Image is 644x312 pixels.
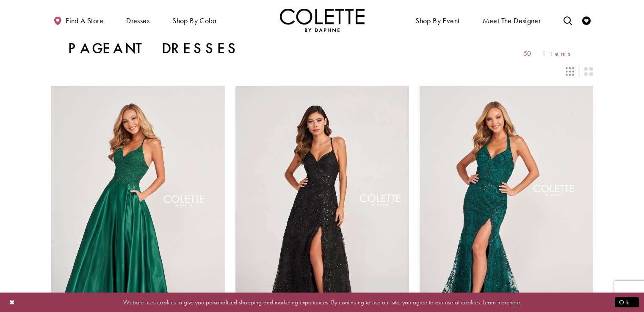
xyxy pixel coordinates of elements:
[584,67,593,76] span: Switch layout to 2 columns
[5,295,19,309] button: Close Dialog
[68,40,240,57] h1: Pageant Dresses
[523,50,576,57] span: 50 items
[66,16,103,25] span: Find a store
[126,16,149,25] span: Dresses
[561,8,574,32] a: Toggle search
[172,16,217,25] span: Shop by color
[61,296,583,308] p: Website uses cookies to give you personalized shopping and marketing experiences. By continuing t...
[413,8,462,32] span: Shop By Event
[280,8,365,32] a: Visit Home Page
[46,62,598,81] div: Layout Controls
[124,8,152,32] span: Dresses
[280,8,365,32] img: Colette by Daphne
[580,8,593,32] a: Check Wishlist
[566,67,574,76] span: Switch layout to 3 columns
[51,8,105,32] a: Find a store
[170,8,219,32] span: Shop by color
[415,16,459,25] span: Shop By Event
[615,297,639,307] button: Submit Dialog
[509,298,520,306] a: here
[483,16,541,25] span: Meet the designer
[481,8,543,32] a: Meet the designer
